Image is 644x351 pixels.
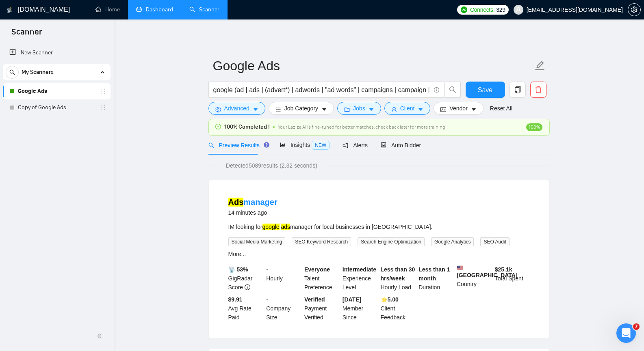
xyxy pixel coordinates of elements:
b: - [266,296,268,303]
span: copy [510,86,525,93]
span: Scanner [5,26,48,43]
span: edit [535,60,545,71]
div: Total Spent [493,265,531,292]
div: Country [455,265,493,292]
a: More... [228,251,246,257]
b: $9.91 [228,296,243,303]
div: Talent Preference [303,265,341,292]
span: delete [531,86,546,93]
button: search [445,82,461,98]
span: SEO Audit [480,237,509,246]
b: Less than 30 hrs/week [381,266,415,282]
span: Save [478,85,492,95]
div: IM looking for manager for local businesses in [GEOGRAPHIC_DATA]. [228,222,530,231]
b: ⭐️ 5.00 [381,296,399,303]
span: NEW [312,141,330,150]
button: search [6,66,19,79]
iframe: Intercom live chat [616,323,636,343]
div: 14 minutes ago [228,208,278,217]
input: Search Freelance Jobs... [213,85,430,95]
mark: Ads [228,198,244,207]
mark: ads [281,224,290,230]
div: GigRadar Score [227,265,265,292]
span: caret-down [321,106,327,112]
span: search [208,142,214,148]
span: check-circle [215,124,221,129]
span: info-circle [434,87,439,93]
span: info-circle [245,284,250,290]
div: Client Feedback [379,295,417,322]
span: search [445,86,460,93]
button: idcardVendorcaret-down [434,102,483,115]
span: user [516,7,521,13]
span: holder [100,104,106,111]
b: Verified [304,296,325,303]
span: caret-down [418,106,423,112]
span: Jobs [353,104,365,113]
b: - [266,266,268,273]
span: Detected 5089 results (2.32 seconds) [220,161,323,170]
a: New Scanner [9,45,104,61]
b: Everyone [304,266,330,273]
span: 329 [496,5,505,14]
span: 100% [526,123,542,131]
span: Client [400,104,415,113]
a: Adsmanager [228,198,278,207]
button: delete [530,82,546,98]
a: Copy of Google Ads [18,99,95,116]
span: idcard [440,106,446,112]
span: Your Laziza AI is fine-tuned for better matches, check back later for more training! [278,124,447,130]
a: setting [628,6,641,13]
img: 🇺🇸 [457,265,463,271]
img: logo [7,4,13,17]
b: Intermediate [343,266,376,273]
input: Scanner name... [213,56,533,76]
b: Less than 1 month [418,266,450,282]
button: userClientcaret-down [384,102,431,115]
button: settingAdvancedcaret-down [208,102,265,115]
a: Google Ads [18,83,95,99]
div: Payment Verified [303,295,341,322]
button: folderJobscaret-down [337,102,381,115]
span: double-left [97,332,105,340]
button: copy [510,82,526,98]
a: dashboardDashboard [136,6,173,13]
a: searchScanner [189,6,219,13]
span: Google Analytics [431,237,474,246]
li: My Scanners [3,64,111,116]
img: upwork-logo.png [461,6,467,13]
span: caret-down [253,106,258,112]
button: Save [466,82,505,98]
span: setting [628,6,640,13]
span: holder [100,88,106,95]
div: Duration [417,265,455,292]
span: caret-down [471,106,477,112]
span: Connects: [470,5,494,14]
span: Preview Results [208,142,267,149]
span: search [6,69,18,75]
b: $ 25.1k [495,266,512,273]
b: [DATE] [343,296,361,303]
span: Search Engine Optimization [358,237,425,246]
span: folder [344,106,350,112]
div: Avg Rate Paid [227,295,265,322]
span: Social Media Marketing [228,237,286,246]
div: Company Size [265,295,303,322]
b: 📡 53% [228,266,248,273]
span: user [391,106,397,112]
div: Member Since [341,295,379,322]
span: robot [381,142,386,148]
span: 100% Completed ! [224,123,270,131]
div: Experience Level [341,265,379,292]
span: Vendor [449,104,467,113]
div: Tooltip anchor [263,141,270,149]
span: Advanced [224,104,249,113]
div: Hourly Load [379,265,417,292]
span: Job Category [284,104,318,113]
span: Alerts [343,142,368,149]
span: My Scanners [22,64,54,80]
li: New Scanner [3,45,111,61]
span: area-chart [280,142,286,148]
a: homeHome [95,6,120,13]
span: setting [215,106,221,112]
